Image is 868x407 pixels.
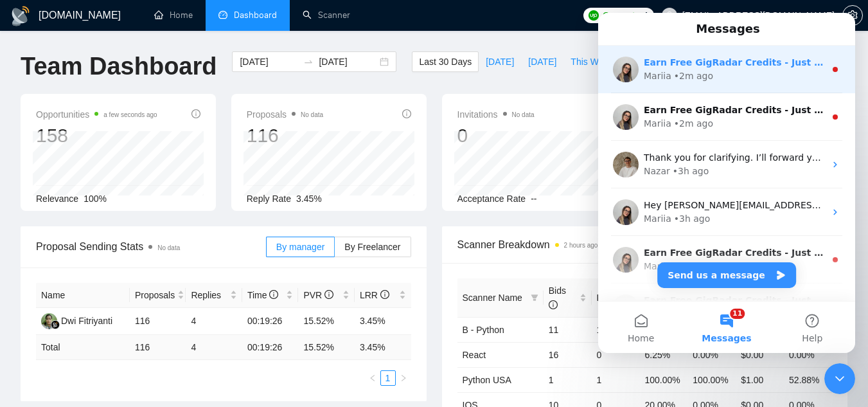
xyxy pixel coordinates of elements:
[512,111,535,118] span: No data
[276,242,324,252] span: By manager
[75,152,111,165] div: • 3h ago
[344,242,400,252] span: By Freelancer
[303,57,314,67] span: to
[157,244,180,251] span: No data
[369,374,376,382] span: left
[589,10,599,21] img: upwork-logo.png
[296,194,322,204] span: 3.45%
[412,51,479,72] button: Last 30 Days
[130,283,186,308] th: Proposals
[571,55,613,69] span: This Week
[381,371,395,385] a: 1
[380,370,396,386] li: 1
[76,199,112,213] div: • 3h ago
[736,342,784,367] td: $0.00
[240,55,298,69] input: Start date
[824,363,855,394] iframe: Intercom live chat
[103,321,153,330] span: Messages
[639,342,687,367] td: 6.25%
[301,111,323,118] span: No data
[531,194,536,204] span: --
[46,152,72,165] div: Nazar
[247,123,323,148] div: 116
[61,314,112,328] div: Dwi Fitriyanti
[41,315,112,325] a: DFDwi Fitriyanti
[365,370,380,386] li: Previous Page
[186,335,242,360] td: 4
[10,6,31,26] img: logo
[303,290,333,300] span: PVR
[563,51,620,72] button: This Week
[784,342,832,367] td: 0.00%
[36,107,157,122] span: Opportunities
[234,10,277,21] span: Dashboard
[21,51,217,82] h1: Team Dashboard
[479,51,521,72] button: [DATE]
[360,290,389,300] span: LRR
[521,51,563,72] button: [DATE]
[736,367,784,392] td: $1.00
[15,282,40,307] img: Profile image for Mariia
[531,294,538,302] span: filter
[355,308,411,335] td: 3.45%
[687,342,736,367] td: 0.00%
[298,308,355,335] td: 15.52%
[186,308,242,335] td: 4
[380,290,389,299] span: info-circle
[644,8,649,23] span: 1
[486,55,514,69] span: [DATE]
[457,107,535,122] span: Invitations
[402,109,411,118] span: info-circle
[528,288,541,307] span: filter
[303,10,350,21] a: searchScanner
[457,237,833,253] span: Scanner Breakdown
[59,249,198,275] button: Send us a message
[15,186,40,212] img: Profile image for Mariia
[544,317,592,342] td: 11
[15,234,40,260] img: Profile image for Mariia
[463,375,511,385] a: Python USA
[36,123,157,148] div: 158
[396,370,411,386] li: Next Page
[457,194,526,204] span: Acceptance Rate
[30,321,56,330] span: Home
[103,111,157,118] time: a few seconds ago
[36,239,266,255] span: Proposal Sending Stats
[544,342,592,367] td: 16
[544,367,592,392] td: 1
[463,293,522,303] span: Scanner Name
[665,11,674,20] span: user
[639,367,687,392] td: 100.00%
[687,367,736,392] td: 100.00%
[242,335,299,360] td: 00:19:26
[603,8,641,23] span: Connects:
[36,194,78,204] span: Relevance
[843,10,862,21] span: setting
[365,370,380,386] button: left
[419,55,472,69] span: Last 30 Days
[784,367,832,392] td: 52.88%
[46,140,407,150] span: Thank you for clarifying. I’ll forward your request to our finance team for review.
[592,342,640,367] td: 0
[41,313,57,329] img: DF
[130,335,186,360] td: 116
[842,10,863,21] a: setting
[247,194,291,204] span: Reply Rate
[463,350,486,360] a: React
[396,370,411,386] button: right
[85,289,171,340] button: Messages
[247,290,278,300] span: Time
[303,57,314,67] span: swap-right
[84,194,107,204] span: 100%
[191,288,227,302] span: Replies
[592,367,640,392] td: 1
[597,293,620,303] span: Re
[186,283,242,308] th: Replies
[324,290,333,299] span: info-circle
[528,55,556,69] span: [DATE]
